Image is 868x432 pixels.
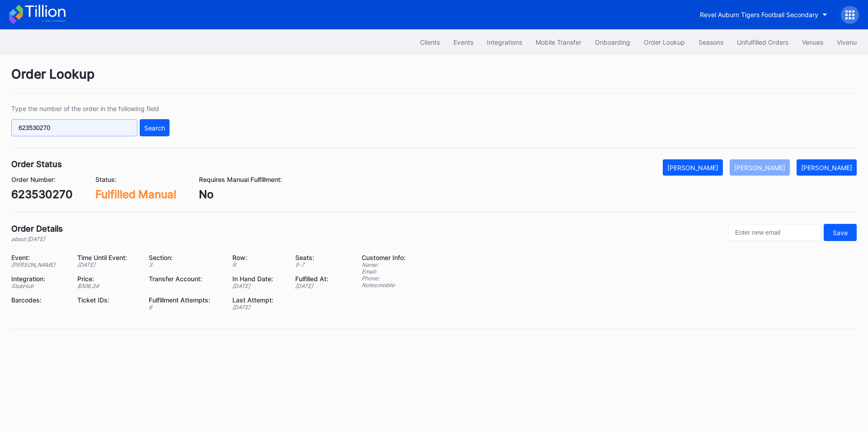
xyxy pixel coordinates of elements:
div: Clients [420,38,440,46]
div: [PERSON_NAME] [801,164,852,172]
div: 5 - 7 [295,261,339,268]
button: Save [824,224,857,241]
div: Events [453,38,473,46]
div: R [232,261,284,268]
div: Onboarding [595,38,630,46]
div: Vivenu [837,38,857,46]
div: Time Until Event: [77,254,138,261]
div: Price: [77,275,138,283]
div: Order Status [11,159,62,169]
button: [PERSON_NAME] [730,159,790,176]
div: [DATE] [232,304,284,311]
div: $ 506.34 [77,283,138,289]
div: Phone: [362,275,406,282]
div: Last Attempt: [232,296,284,304]
div: Fulfillment Attempts: [149,296,221,304]
button: Events [447,34,480,51]
div: about [DATE] [11,236,63,242]
div: StubHub [11,283,66,289]
div: 3 [149,261,221,268]
div: Fulfilled At: [295,275,339,283]
div: Email: [362,268,406,275]
div: In Hand Date: [232,275,284,283]
div: Ticket IDs: [77,296,138,304]
button: [PERSON_NAME] [663,159,723,176]
div: Venues [802,38,823,46]
div: Integrations [487,38,522,46]
input: Enter new email [728,224,821,241]
div: Name: [362,261,406,268]
div: [PERSON_NAME] [734,164,785,172]
div: [DATE] [77,261,138,268]
div: Section: [149,254,221,261]
input: GT59662 [11,119,137,136]
div: Barcodes: [11,296,66,304]
div: Integration: [11,275,66,283]
div: Order Number: [11,176,73,183]
div: No [199,188,282,201]
div: [DATE] [295,283,339,289]
button: Search [140,119,170,136]
button: [PERSON_NAME] [797,159,857,176]
div: Fulfilled Manual [95,188,176,201]
div: Seasons [698,38,723,46]
div: Mobile Transfer [536,38,581,46]
div: [DATE] [232,283,284,289]
button: Clients [413,34,447,51]
div: Event: [11,254,66,261]
button: Venues [795,34,830,51]
div: Type the number of the order in the following field [11,105,170,112]
div: Order Details [11,224,63,233]
button: Seasons [692,34,730,51]
button: Unfulfilled Orders [730,34,795,51]
button: Mobile Transfer [529,34,588,51]
div: [PERSON_NAME] [11,261,66,268]
button: Vivenu [830,34,863,51]
div: Seats: [295,254,339,261]
div: Transfer Account: [149,275,221,283]
button: Order Lookup [637,34,692,51]
div: Save [833,229,848,237]
div: [PERSON_NAME] [667,164,718,172]
div: Status: [95,176,176,183]
button: Integrations [480,34,529,51]
div: Customer Info: [362,254,406,261]
div: Order Lookup [644,38,685,46]
div: 623530270 [11,188,73,201]
div: Order Lookup [11,66,857,93]
div: Revel Auburn Tigers Football Secondary [700,11,818,19]
div: Requires Manual Fulfillment: [199,176,282,183]
div: Unfulfilled Orders [737,38,788,46]
div: Notes: mobile [362,282,406,288]
button: Revel Auburn Tigers Football Secondary [693,6,834,23]
div: Row: [232,254,284,261]
div: 6 [149,304,221,311]
div: Search [144,124,165,132]
button: Onboarding [588,34,637,51]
